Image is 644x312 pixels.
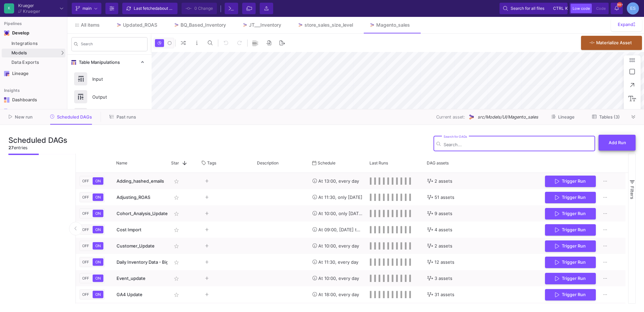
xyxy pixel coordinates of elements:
[369,160,388,165] span: Last Runs
[93,177,103,185] button: ON
[12,109,56,114] div: Widgets
[83,3,92,14] span: main
[12,97,56,103] div: Dashboards
[562,195,586,200] span: Trigger Run
[376,22,410,28] div: Magento_sales
[94,260,102,264] span: ON
[76,254,625,270] div: Press SPACE to select this row.
[545,257,596,268] button: Trigger Run
[11,50,27,56] span: Models
[611,3,623,14] button: 99+
[81,177,90,185] button: OFF
[76,238,625,254] div: Press SPACE to select this row.
[313,173,362,189] div: At 13:00, every day
[117,259,182,265] span: Daily Inventory Data - BigQuery
[81,193,90,201] button: OFF
[4,109,9,114] img: Navigation icon
[12,30,22,36] div: Develop
[81,242,90,250] button: OFF
[93,210,103,217] button: ON
[434,206,452,222] span: 9 assets
[23,9,40,14] div: Krueger
[11,41,64,46] div: Integrations
[444,142,592,147] input: Search...
[157,6,191,11] span: about 2 hours ago
[81,291,90,298] button: OFF
[117,114,136,120] span: Past runs
[94,195,102,200] span: ON
[88,74,135,84] div: Input
[76,189,625,205] div: Press SPACE to select this row.
[93,291,103,298] button: ON
[2,106,65,117] a: Navigation iconWidgets
[313,222,362,238] div: At 09:00, [DATE] through [DATE]
[93,226,103,233] button: ON
[562,211,586,216] span: Trigger Run
[545,192,596,204] button: Trigger Run
[545,208,596,220] button: Trigger Run
[81,276,90,281] span: OFF
[117,227,141,232] span: Cost Import
[545,289,596,301] button: Trigger Run
[81,275,90,282] button: OFF
[116,22,122,28] img: Tab icon
[117,276,146,281] span: Event_update
[93,242,103,250] button: ON
[545,176,596,187] button: Trigger Run
[88,92,135,102] div: Output
[427,160,449,165] span: DAG assets
[4,30,9,36] img: Navigation icon
[76,205,625,222] div: Press SPACE to select this row.
[2,58,65,67] a: Data Exports
[207,160,216,165] span: Tags
[562,260,586,265] span: Trigger Run
[134,3,174,14] div: Last fetched
[617,2,622,7] span: 99+
[4,71,9,76] img: Navigation icon
[117,178,164,184] span: Adding_hashed_emails
[313,206,362,222] div: At 10:00, only [DATE]
[571,4,592,13] button: Low code
[562,276,586,281] span: Trigger Run
[81,195,90,200] span: OFF
[76,270,625,286] div: Press SPACE to select this row.
[318,160,335,165] span: Schedule
[117,194,150,200] span: Adjusting_ROAS
[562,292,586,297] span: Trigger Run
[304,22,353,28] div: store_sales_size_level
[81,226,90,233] button: OFF
[594,4,608,13] button: Code
[434,287,454,303] span: 31 assets
[8,145,14,150] span: 27
[2,95,65,105] a: Navigation iconDashboards
[76,286,625,303] div: Press SPACE to select this row.
[81,227,90,232] span: OFF
[553,4,564,12] span: ctrl
[2,68,65,79] a: Navigation iconLineage
[11,60,64,65] div: Data Exports
[625,2,639,15] button: ES
[543,112,583,122] button: Lineage
[122,3,178,14] button: Last fetchedabout 2 hours ago
[81,260,90,264] span: OFF
[257,160,279,165] span: Description
[313,189,362,205] div: At 11:30, only [DATE]
[18,3,40,8] div: Krueger
[57,114,92,120] span: Scheduled DAGs
[116,160,127,165] span: Name
[76,60,120,65] span: Table Manipulations
[436,114,465,120] span: Current asset:
[67,88,152,106] button: Output
[81,179,90,183] span: OFF
[94,227,102,232] span: ON
[8,145,67,151] div: entries
[599,114,620,120] span: Tables (3)
[94,243,102,248] span: ON
[172,291,181,299] mat-icon: star_border
[545,224,596,236] button: Trigger Run
[609,140,626,145] span: Add Run
[81,43,145,48] input: Search
[511,3,544,14] span: Search for all files
[123,22,157,28] div: Updated_ROAS
[172,275,181,283] mat-icon: star_border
